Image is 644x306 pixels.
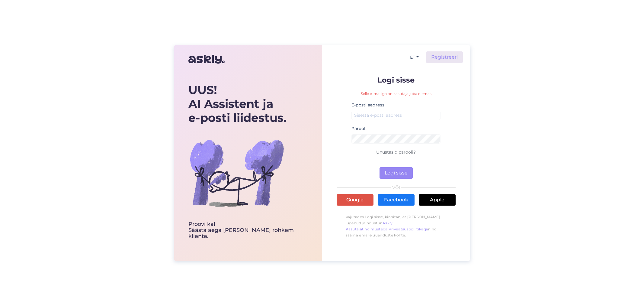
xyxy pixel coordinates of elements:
[188,221,308,239] div: Proovi ka! Säästa aega [PERSON_NAME] rohkem kliente.
[408,53,421,62] button: ET
[376,149,416,155] a: Unustasid parooli?
[188,125,285,221] img: bg-askly
[378,194,415,206] a: Facebook
[337,76,456,84] p: Logi sisse
[389,227,428,231] a: Privaatsuspoliitikaga
[419,194,456,206] a: Apple
[351,125,365,132] label: Parool
[380,167,413,179] button: Logi sisse
[337,91,456,96] p: Selle e-mailiga on kasutaja juba olemas
[426,51,463,63] a: Registreeri
[337,211,456,241] p: Vajutades Logi sisse, kinnitan, et [PERSON_NAME] lugenud ja nõustun , ning saama emaile uuenduste...
[351,102,384,108] label: E-posti aadress
[337,194,373,206] a: Google
[351,111,441,120] input: Sisesta e-posti aadress
[391,185,401,190] span: VÕI
[188,83,308,125] div: UUS! AI Assistent ja e-posti liidestus.
[188,52,225,67] img: Askly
